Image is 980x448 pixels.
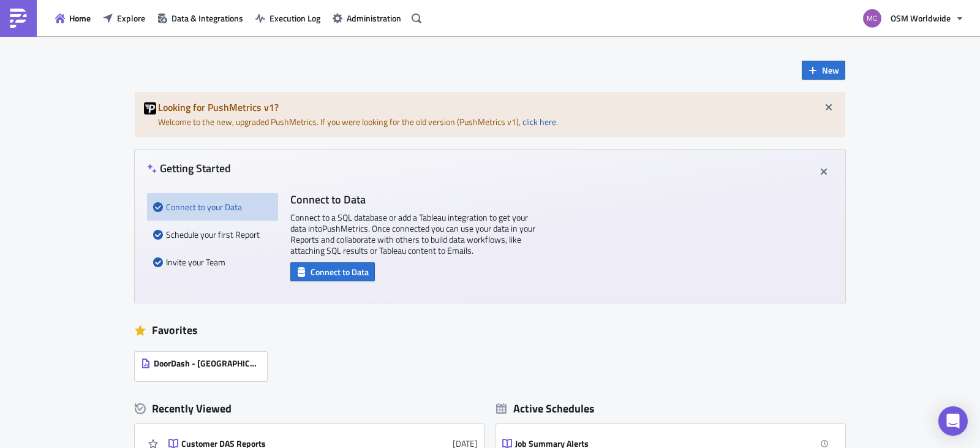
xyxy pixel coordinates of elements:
[290,262,375,281] button: Connect to Data
[69,12,91,25] span: Home
[135,321,845,340] div: Favorites
[822,64,839,77] span: New
[938,406,968,436] div: Open Intercom Messenger
[891,12,951,25] span: OSM Worldwide
[269,12,320,25] span: Execution Log
[862,8,883,29] img: Avatar
[135,400,484,418] div: Recently Viewed
[135,346,273,381] a: DoorDash - [GEOGRAPHIC_DATA] Truck Report
[311,265,369,278] span: Connect to Data
[496,401,595,416] div: Active Schedules
[153,193,272,221] div: Connect to your Data
[117,12,145,25] span: Explore
[326,9,407,28] button: Administration
[97,9,151,28] button: Explore
[290,212,535,256] p: Connect to a SQL database or add a Tableau integration to get your data into PushMetrics . Once c...
[802,61,845,80] button: New
[347,12,401,25] span: Administration
[9,9,28,28] img: PushMetrics
[147,162,231,175] h4: Getting Started
[153,248,272,276] div: Invite your Team
[171,12,243,25] span: Data & Integrations
[522,115,556,128] a: click here
[290,264,375,277] a: Connect to Data
[151,9,249,28] button: Data & Integrations
[158,102,836,112] h5: Looking for PushMetrics v1?
[135,92,845,137] div: Welcome to the new, upgraded PushMetrics. If you were looking for the old version (PushMetrics v1...
[49,9,97,28] button: Home
[290,193,535,206] h4: Connect to Data
[154,358,260,369] span: DoorDash - [GEOGRAPHIC_DATA] Truck Report
[856,5,971,32] button: OSM Worldwide
[153,221,272,248] div: Schedule your first Report
[249,9,326,28] button: Execution Log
